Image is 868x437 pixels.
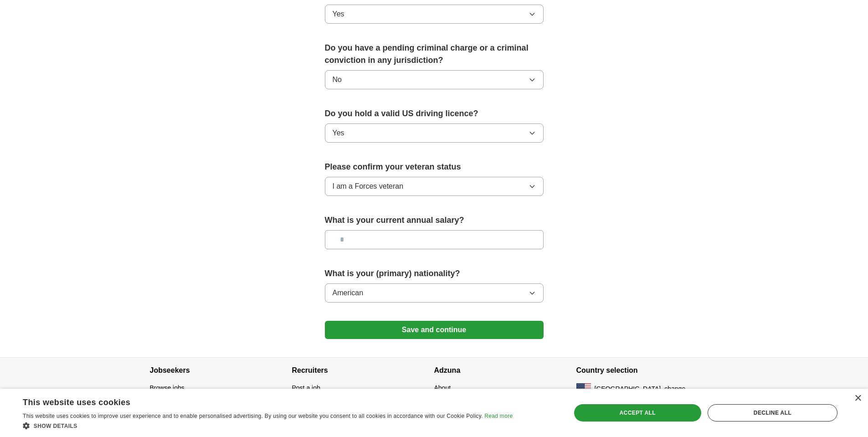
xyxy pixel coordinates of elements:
[325,267,544,280] label: What is your (primary) nationality?
[325,5,544,24] button: Yes
[34,423,77,429] span: Show details
[595,384,661,394] span: [GEOGRAPHIC_DATA]
[292,384,320,391] a: Post a job
[333,9,344,20] span: Yes
[325,283,544,303] button: American
[325,123,544,143] button: Yes
[325,70,544,89] button: No
[434,384,451,391] a: About
[23,413,483,419] span: This website uses cookies to improve user experience and to enable personalised advertising. By u...
[576,383,591,394] img: US flag
[484,413,513,419] a: Read more, opens a new window
[23,394,490,408] div: This website uses cookies
[576,358,719,383] h4: Country selection
[23,421,513,430] div: Show details
[333,181,404,192] span: I am a Forces veteran
[854,395,861,402] div: Close
[325,108,544,120] label: Do you hold a valid US driving licence?
[150,384,185,391] a: Browse jobs
[333,74,342,85] span: No
[325,42,544,67] label: Do you have a pending criminal charge or a criminal conviction in any jurisdiction?
[325,321,544,339] button: Save and continue
[325,214,544,226] label: What is your current annual salary?
[664,384,685,394] button: change
[708,404,837,422] div: Decline all
[574,404,701,422] div: Accept all
[333,128,344,139] span: Yes
[325,161,544,173] label: Please confirm your veteran status
[325,177,544,196] button: I am a Forces veteran
[333,288,364,298] span: American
